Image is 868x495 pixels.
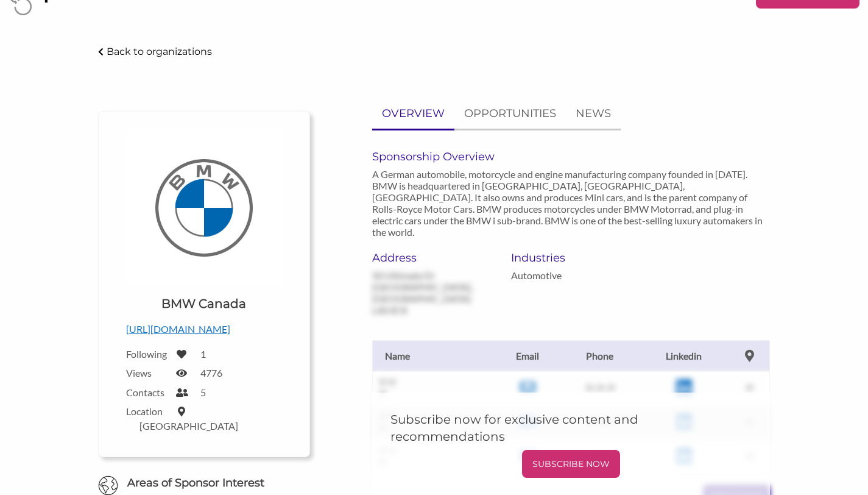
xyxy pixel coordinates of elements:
p: SUBSCRIBE NOW [527,455,615,473]
p: A German automobile, motorcycle and engine manufacturing company founded in [DATE]. BMW is headqu... [372,168,770,238]
a: SUBSCRIBE NOW [390,450,752,478]
h6: Sponsorship Overview [372,150,770,163]
th: Name [373,340,495,371]
th: Email [495,340,561,371]
th: Linkedin [639,340,729,371]
p: [URL][DOMAIN_NAME] [126,321,282,337]
h6: Areas of Sponsor Interest [89,475,319,491]
img: BMW, Mini Logo [126,130,282,286]
label: 4776 [200,367,222,379]
h1: BMW Canada [161,295,246,312]
p: Automotive [511,269,632,281]
label: 1 [200,348,206,360]
label: Views [126,367,169,379]
label: Following [126,348,169,360]
label: 5 [200,386,206,398]
p: OPPORTUNITIES [464,105,556,123]
p: NEWS [576,105,611,123]
h6: Address [372,251,493,265]
h5: Subscribe now for exclusive content and recommendations [390,411,752,445]
label: Location [126,405,169,417]
p: OVERVIEW [382,105,445,123]
label: [GEOGRAPHIC_DATA] [139,420,238,432]
p: Back to organizations [107,46,212,57]
h6: Industries [511,251,632,265]
th: Phone [561,340,639,371]
label: Contacts [126,386,169,398]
